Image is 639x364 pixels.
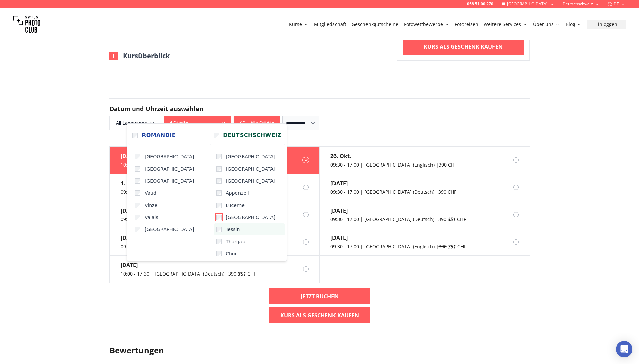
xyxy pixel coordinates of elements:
[121,243,256,250] div: 09:30 - 17:00 | [GEOGRAPHIC_DATA] (Englisch) | CHF
[109,52,118,60] img: Outline Close
[109,104,530,113] h2: Datum und Uhrzeit auswählen
[135,203,140,208] input: Vinzel
[110,117,160,129] span: All Languages
[226,178,275,184] span: [GEOGRAPHIC_DATA]
[145,190,156,196] span: Vaud
[226,202,245,209] span: Lucerne
[216,203,222,208] input: Lucerne
[13,11,40,38] img: Swiss photo club
[438,216,446,222] span: 390
[226,190,249,196] span: Appenzell
[401,20,452,29] button: Fotowettbewerbe
[216,215,222,220] input: [GEOGRAPHIC_DATA]
[121,189,247,195] div: 09:30 - 17:00 | [GEOGRAPHIC_DATA] (Deutsch) | 390 CHF
[234,116,280,130] button: Alle Städte
[121,207,247,215] div: [DATE]
[216,239,222,244] input: Thurgau
[145,153,194,160] span: [GEOGRAPHIC_DATA]
[132,133,138,138] input: Romandie
[226,166,275,172] span: [GEOGRAPHIC_DATA]
[238,270,246,277] em: 351
[145,178,194,184] span: [GEOGRAPHIC_DATA]
[226,214,275,221] span: [GEOGRAPHIC_DATA]
[226,238,245,245] span: Thurgau
[226,250,237,257] span: Chur
[121,161,211,168] div: 10:00 - 17:30 | Chur (Deutsch) | 390 CHF
[135,178,140,184] input: [GEOGRAPHIC_DATA]
[216,190,222,196] input: Appenzell
[352,21,398,28] a: Geschenkgutscheine
[330,243,466,250] div: 09:30 - 17:00 | [GEOGRAPHIC_DATA] (Englisch) | CHF
[404,21,449,28] a: Fotowettbewerbe
[530,20,563,29] button: Über uns
[216,178,222,184] input: [GEOGRAPHIC_DATA]
[330,152,457,160] div: 26. Okt.
[214,133,219,138] input: Deutschschweiz
[135,215,140,220] input: Valais
[566,21,582,28] a: Blog
[121,152,211,160] div: [DATE]
[145,226,194,233] span: [GEOGRAPHIC_DATA]
[216,154,222,159] input: [GEOGRAPHIC_DATA]
[481,20,530,29] button: Weitere Services
[448,243,456,250] em: 351
[109,345,530,356] h3: Bewertungen
[269,307,370,323] a: Kurs als Geschenk kaufen
[533,21,560,28] a: Über uns
[616,341,632,357] div: Open Intercom Messenger
[330,179,456,187] div: [DATE]
[349,20,401,29] button: Geschenkgutscheine
[216,166,222,172] input: [GEOGRAPHIC_DATA]
[109,51,170,61] button: Kursüberblick
[216,227,222,232] input: Tessin
[289,21,309,28] a: Kurse
[330,216,466,223] div: 09:30 - 17:00 | [GEOGRAPHIC_DATA] (Deutsch) | CHF
[439,243,447,250] span: 390
[563,20,584,29] button: Blog
[109,116,161,130] button: All Languages
[135,166,140,172] input: [GEOGRAPHIC_DATA]
[330,189,456,195] div: 09:30 - 17:00 | [GEOGRAPHIC_DATA] (Deutsch) | 390 CHF
[121,216,247,223] div: 09:30 - 17:00 | [GEOGRAPHIC_DATA] (Deutsch) | 390 CHF
[135,227,140,232] input: [GEOGRAPHIC_DATA]
[135,154,140,159] input: [GEOGRAPHIC_DATA]
[269,288,370,304] a: Jetzt buchen
[121,261,256,269] div: [DATE]
[121,270,256,277] div: 10:00 - 17:30 | [GEOGRAPHIC_DATA] (Deutsch) | CHF
[286,20,311,29] button: Kurse
[145,214,158,221] span: Valais
[484,21,528,28] a: Weitere Services
[455,21,478,28] a: Fotoreisen
[135,190,140,196] input: Vaud
[301,292,339,300] b: Jetzt buchen
[145,166,194,172] span: [GEOGRAPHIC_DATA]
[226,153,275,160] span: [GEOGRAPHIC_DATA]
[223,131,281,139] span: Deutschschweiz
[330,161,457,168] div: 09:30 - 17:00 | [GEOGRAPHIC_DATA] (Englisch) | 390 CHF
[424,43,503,51] b: Kurs als Geschenk kaufen
[280,311,359,319] b: Kurs als Geschenk kaufen
[145,202,159,209] span: Vinzel
[127,123,287,261] div: 4 Städte
[403,39,524,55] a: Kurs als Geschenk kaufen
[216,251,222,256] input: Chur
[452,20,481,29] button: Fotoreisen
[314,21,346,28] a: Mitgliedschaft
[587,20,626,29] button: Einloggen
[448,216,456,222] em: 351
[121,234,256,242] div: [DATE]
[121,179,247,187] div: 1. Nov.
[311,20,349,29] button: Mitgliedschaft
[228,270,236,277] span: 390
[330,234,466,242] div: [DATE]
[330,207,466,215] div: [DATE]
[226,226,240,233] span: Tessin
[164,116,231,130] button: 4 Städte
[467,1,493,7] a: 058 51 00 270
[142,131,176,139] span: Romandie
